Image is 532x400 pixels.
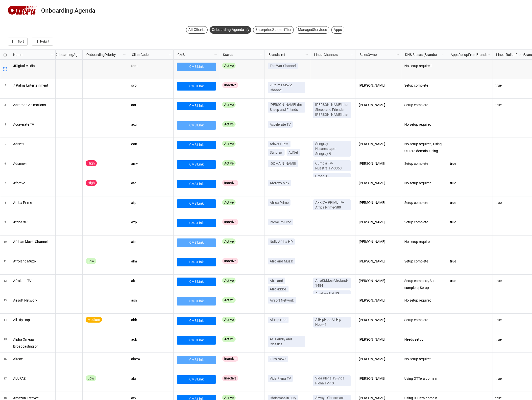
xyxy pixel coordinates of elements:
div: Active [222,238,236,244]
p: Setup complete [404,160,444,167]
p: svp [131,82,171,89]
span: 9 [4,216,6,235]
button: CMS Link [177,356,216,364]
p: true [450,160,489,167]
p: Setup complete [404,219,444,226]
img: logo-5878x3307.png [7,2,37,19]
p: [PERSON_NAME] [359,141,398,148]
p: [PERSON_NAME] [359,278,398,284]
p: AfroKiddos-Afroland-1484 [315,278,349,288]
p: amv [131,160,171,167]
p: ahh [131,317,171,324]
p: [PERSON_NAME] [359,238,398,245]
p: [PERSON_NAME] [359,317,398,324]
p: Aforevo [13,180,53,187]
p: alu [131,375,171,382]
div: DNS Status (Brands) [402,52,441,57]
div: Active [222,317,236,323]
p: afp [131,199,171,206]
span: 2 [4,79,6,98]
p: true [450,258,489,265]
p: oan [131,141,171,148]
p: asn [131,297,171,304]
a: CMS Link [177,160,216,169]
div: Inactive [222,82,238,88]
p: alt [131,278,171,284]
p: fdm [131,63,171,70]
span: 17 [4,372,7,392]
div: Low [86,258,96,264]
span: 14 [4,314,7,333]
p: AllHipHop-All Hip Hop-41 [315,317,349,327]
p: Aforevo Max [270,181,289,186]
span: 7 [4,177,6,196]
p: Setup complete [404,258,444,265]
span: 10 [4,235,7,255]
div: Apps [331,26,344,34]
p: African Movie Channel [13,238,53,245]
div: Active [222,336,236,342]
div: Onboarding Agenda [41,8,95,14]
button: CMS Link [177,297,216,306]
div: AppsRollupFromBrands [448,52,487,57]
p: Afroland Muzik [270,259,293,264]
p: true [450,199,489,206]
p: Nolly Africa HD [270,239,293,244]
span: 6 [4,157,6,177]
p: Accelerate TV [270,122,291,127]
div: SalesOwner [357,52,396,57]
div: Active [222,278,236,283]
a: CMS Link [177,317,216,325]
p: Stingray [270,150,283,155]
p: Cumbia TV-Nuestra.TV-3363 [315,161,349,171]
div: LinearChannels [311,52,350,57]
a: CMS Link [177,258,216,266]
p: 7 Palms Movie Channel [270,83,303,93]
p: Using OTTera domain [404,375,444,382]
a: Height [32,38,53,46]
p: Needs setup [404,336,444,343]
a: CMS Link [177,102,216,110]
div: Active [222,141,236,147]
div: Inactive [222,219,238,225]
p: AdNet+ Test [270,141,289,146]
p: Afroland TV [13,278,53,284]
p: Accelerate TV [13,121,53,128]
p: [PERSON_NAME] [359,199,398,206]
p: No setup required [404,180,444,187]
div: Inactive [222,180,238,186]
div: ManagedServices [296,26,329,34]
a: CMS Link [177,180,216,188]
p: [PERSON_NAME] [359,258,398,265]
p: afm [131,238,171,245]
p: true [450,180,489,187]
div: High [86,180,97,186]
span: 15 [4,333,7,353]
p: true [450,219,489,226]
p: All Hip Hop [270,317,287,322]
div: All Clients [186,26,208,34]
p: No setup required [404,238,444,245]
button: CMS Link [177,121,216,130]
p: [PERSON_NAME] [359,356,398,363]
p: [PERSON_NAME] [359,336,398,343]
p: Setup complete, Setup complete, Setup complete, Setup complete [404,278,444,291]
span: 13 [4,294,7,313]
span: 12 [4,275,7,294]
div: Inactive [222,258,238,264]
div: Inactive [222,356,238,362]
p: acc [131,121,171,128]
p: [PERSON_NAME] the Sheep and Friends [270,102,303,112]
p: 7 Palms Entertainment [13,82,53,89]
p: No setup required [404,121,444,128]
div: Name [10,52,50,57]
p: No setup required [404,356,444,363]
div: Medium [86,317,102,323]
a: CMS Link [177,199,216,208]
p: Setup complete [404,82,444,89]
p: Airsoft Network [270,298,294,303]
span: 3 [4,99,6,118]
p: All Hip Hop [13,317,53,324]
p: ALUFAZ [13,375,53,382]
div: Active [222,199,236,205]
